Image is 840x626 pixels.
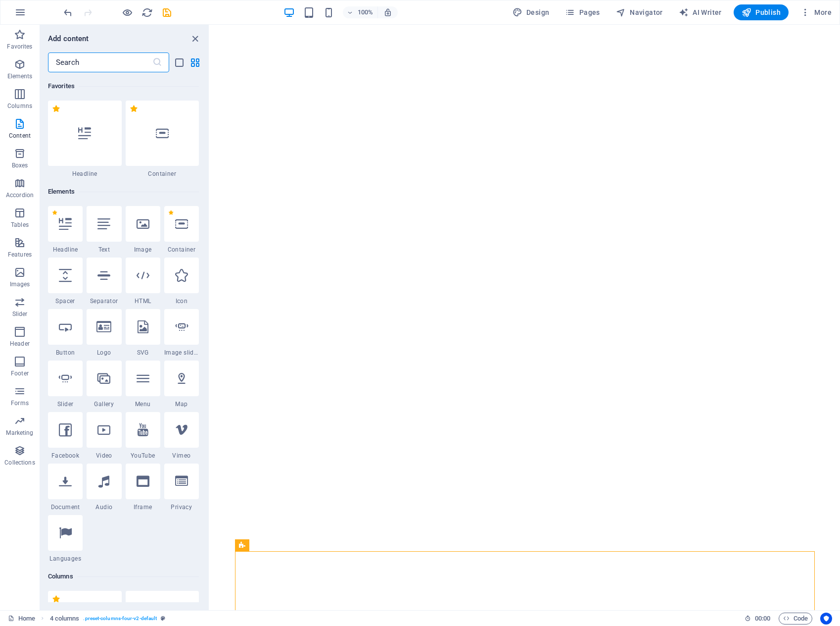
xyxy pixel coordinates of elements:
[87,464,121,511] div: Audio
[141,7,153,18] i: Reload page
[745,613,771,625] h6: Session time
[126,297,160,305] span: HTML
[48,400,83,408] span: Slider
[141,6,153,18] button: reload
[173,56,185,68] button: list-view
[8,613,35,625] a: Click to cancel selection. Double-click to open Pages
[50,613,80,625] span: Click to select. Double-click to edit
[48,170,122,178] span: Headline
[48,349,83,357] span: Button
[164,309,199,357] div: Image slider
[126,412,160,460] div: YouTube
[679,7,722,17] span: AI Writer
[4,459,35,467] p: Collections
[126,464,160,511] div: Iframe
[62,6,74,18] button: undo
[87,361,121,408] div: Gallery
[50,613,166,625] nav: breadcrumb
[9,132,31,140] p: Content
[52,210,57,215] span: Remove from favorites
[6,429,33,437] p: Marketing
[87,452,121,460] span: Video
[164,503,199,511] span: Privacy
[164,246,199,254] span: Container
[48,297,83,305] span: Spacer
[130,104,138,113] span: Remove from favorites
[48,101,122,178] div: Headline
[87,258,121,305] div: Separator
[83,613,157,625] span: . preset-columns-four-v2-default
[48,80,199,92] h6: Favorites
[48,309,83,357] div: Button
[164,349,199,357] span: Image slider
[358,6,373,18] h6: 100%
[126,170,199,178] span: Container
[87,503,121,511] span: Audio
[189,33,201,45] button: close panel
[126,101,199,178] div: Container
[52,104,60,113] span: Remove from favorites
[164,412,199,460] div: Vimeo
[762,615,763,622] span: :
[48,186,199,198] h6: Elements
[48,452,83,460] span: Facebook
[11,221,29,229] p: Tables
[800,7,832,17] span: More
[8,251,32,259] p: Features
[48,361,83,408] div: Slider
[48,503,83,511] span: Document
[189,56,201,68] button: grid-view
[675,4,726,20] button: AI Writer
[87,309,121,357] div: Logo
[12,161,28,169] p: Boxes
[126,246,160,254] span: Image
[734,4,789,20] button: Publish
[796,4,836,20] button: More
[11,399,29,407] p: Forms
[48,246,83,254] span: Headline
[48,464,83,511] div: Document
[509,4,554,20] button: Design
[164,361,199,408] div: Map
[383,8,392,17] i: On resize automatically adjust zoom level to fit chosen device.
[7,72,33,80] p: Elements
[164,258,199,305] div: Icon
[121,6,133,18] button: Click here to leave preview mode and continue editing
[12,310,28,318] p: Slider
[87,297,121,305] span: Separator
[164,206,199,254] div: Container
[164,297,199,305] span: Icon
[164,400,199,408] span: Map
[87,412,121,460] div: Video
[126,309,160,357] div: SVG
[779,613,812,625] button: Code
[164,452,199,460] span: Vimeo
[126,400,160,408] span: Menu
[62,7,74,18] i: Undo: grow ((false, null, null) -> (true, null, null)) (Ctrl+Z)
[820,613,832,625] button: Usercentrics
[52,595,60,603] span: Remove from favorites
[164,464,199,511] div: Privacy
[87,349,121,357] span: Logo
[126,349,160,357] span: SVG
[7,43,32,51] p: Favorites
[126,206,160,254] div: Image
[87,400,121,408] span: Gallery
[616,7,663,17] span: Navigator
[565,7,600,17] span: Pages
[6,191,34,199] p: Accordion
[48,33,89,45] h6: Add content
[783,613,808,625] span: Code
[513,7,550,17] span: Design
[10,280,30,288] p: Images
[48,515,83,563] div: Languages
[343,6,378,18] button: 100%
[48,412,83,460] div: Facebook
[48,555,83,563] span: Languages
[10,340,30,348] p: Header
[11,369,29,377] p: Footer
[126,452,160,460] span: YouTube
[7,102,32,110] p: Columns
[48,258,83,305] div: Spacer
[126,258,160,305] div: HTML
